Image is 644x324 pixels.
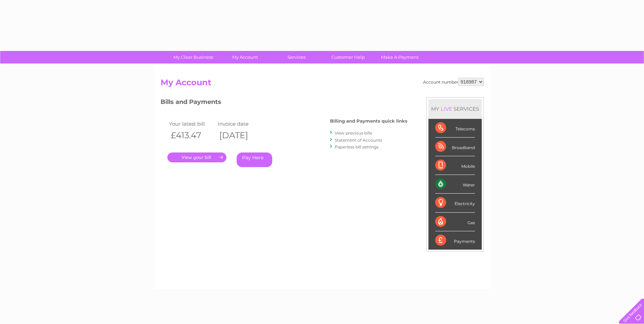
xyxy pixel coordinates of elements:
[435,138,475,156] div: Broadband
[161,97,407,109] h3: Bills and Payments
[435,213,475,231] div: Gas
[372,51,428,64] a: Make A Payment
[161,78,484,91] h2: My Account
[335,130,372,136] a: View previous bills
[269,51,325,64] a: Services
[216,119,265,128] td: Invoice date
[330,119,407,124] h4: Billing and Payments quick links
[435,175,475,194] div: Water
[167,128,216,142] th: £413.47
[435,156,475,175] div: Mobile
[216,128,265,142] th: [DATE]
[335,138,382,143] a: Statement of Accounts
[167,119,216,128] td: Your latest bill
[167,152,226,162] a: .
[428,99,482,119] div: MY SERVICES
[217,51,273,64] a: My Account
[435,119,475,138] div: Telecoms
[435,194,475,212] div: Electricity
[423,78,484,86] div: Account number
[237,152,272,167] a: Pay Here
[439,106,454,112] div: LIVE
[435,231,475,250] div: Payments
[335,144,379,149] a: Paperless bill settings
[320,51,376,64] a: Customer Help
[165,51,221,64] a: My Clear Business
